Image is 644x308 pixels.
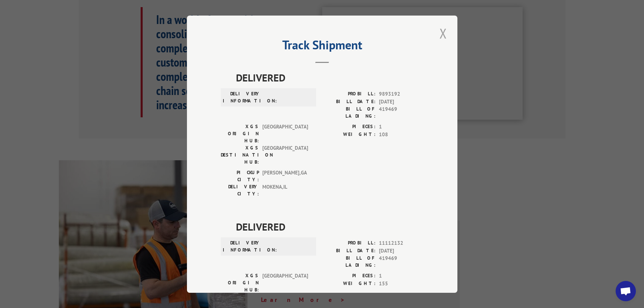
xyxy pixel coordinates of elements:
[379,131,424,138] span: 108
[322,98,376,105] label: BILL DATE:
[322,90,376,98] label: PROBILL:
[322,105,376,120] label: BILL OF LADING:
[379,105,424,120] span: 419469
[221,169,259,183] label: PICKUP CITY:
[221,272,259,293] label: XGS ORIGIN HUB:
[262,169,308,183] span: [PERSON_NAME] , GA
[379,90,424,98] span: 9893192
[221,144,259,166] label: XGS DESTINATION HUB:
[221,123,259,144] label: XGS ORIGIN HUB:
[236,219,424,234] span: DELIVERED
[379,255,424,269] span: 419469
[379,247,424,255] span: [DATE]
[262,183,308,197] span: MOKENA , IL
[379,272,424,280] span: 1
[379,280,424,287] span: 155
[379,239,424,247] span: 11112132
[262,123,308,144] span: [GEOGRAPHIC_DATA]
[236,70,424,85] span: DELIVERED
[322,239,376,247] label: PROBILL:
[223,90,261,104] label: DELIVERY INFORMATION:
[223,239,261,254] label: DELIVERY INFORMATION:
[262,272,308,293] span: [GEOGRAPHIC_DATA]
[262,144,308,166] span: [GEOGRAPHIC_DATA]
[221,183,259,197] label: DELIVERY CITY:
[616,281,636,301] a: Open chat
[322,123,376,131] label: PIECES:
[322,255,376,269] label: BILL OF LADING:
[437,24,449,43] button: Close modal
[322,131,376,138] label: WEIGHT:
[322,280,376,287] label: WEIGHT:
[379,123,424,131] span: 1
[322,272,376,280] label: PIECES:
[379,98,424,105] span: [DATE]
[221,40,424,53] h2: Track Shipment
[322,247,376,255] label: BILL DATE:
